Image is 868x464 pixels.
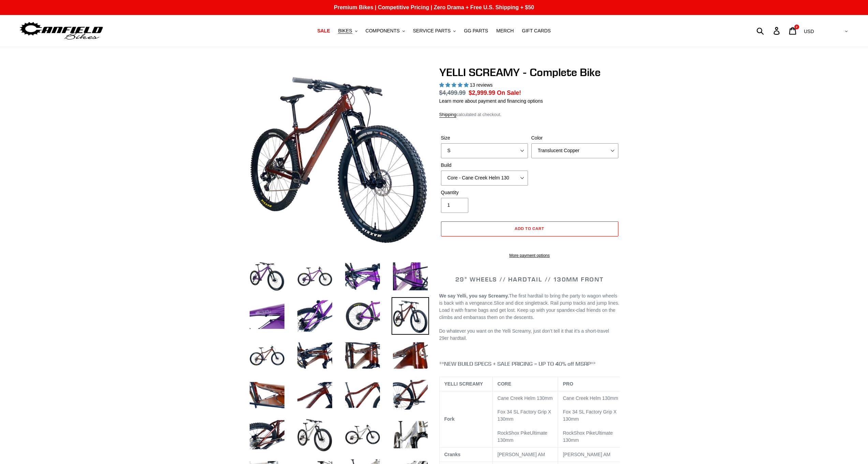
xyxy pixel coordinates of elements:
img: Load image into Gallery viewer, YELLI SCREAMY - Complete Bike [296,297,334,335]
b: Fork [444,416,455,422]
span: Ultimate 130mm [563,430,613,443]
input: Search [760,23,778,38]
span: GIFT CARDS [522,28,551,34]
span: MERCH [496,28,514,34]
img: Load image into Gallery viewer, YELLI SCREAMY - Complete Bike [392,416,429,453]
span: 2 [796,25,797,29]
img: Load image into Gallery viewer, YELLI SCREAMY - Complete Bike [248,376,286,414]
img: YELLI SCREAMY - Complete Bike [250,67,428,245]
button: COMPONENTS [362,26,408,35]
p: Fox 34 SL Factory Grip X 130mm [498,408,553,423]
img: Load image into Gallery viewer, YELLI SCREAMY - Complete Bike [248,416,286,453]
img: Load image into Gallery viewer, YELLI SCREAMY - Complete Bike [296,376,334,414]
span: 29" WHEELS // HARDTAIL // 130MM FRONT [455,275,604,283]
span: On Sale! [497,88,521,97]
a: 2 [785,24,801,38]
b: PRO [563,381,573,387]
a: More payment options [441,252,618,259]
b: YELLI SCREAMY [444,381,483,387]
img: Load image into Gallery viewer, YELLI SCREAMY - Complete Bike [248,258,286,295]
img: Load image into Gallery viewer, YELLI SCREAMY - Complete Bike [392,337,429,374]
p: Cane Creek Helm 130mm [563,395,621,402]
b: Cranks [444,452,460,457]
img: Canfield Bikes [19,20,104,42]
span: The first hardtail to bring the party to wagon wheels is back with a vengeance. [439,293,617,306]
span: GG PARTS [464,28,488,34]
a: GG PARTS [460,26,491,35]
label: Build [441,162,528,169]
label: Color [531,134,618,142]
p: Slice and dice singletrack. Rail pump tracks and jump lines. Load it with frame bags and get lost... [439,292,620,321]
b: We say Yelli, you say Screamy. [439,293,509,299]
p: Fox 34 SL Factory Grip X 130mm [563,408,621,423]
img: Load image into Gallery viewer, YELLI SCREAMY - Complete Bike [392,376,429,414]
h4: **NEW BUILD SPECS + SALE PRICING = UP TO 40% off MSRP** [439,361,620,367]
span: RockShox Pike [498,430,530,436]
img: Load image into Gallery viewer, YELLI SCREAMY - Complete Bike [344,376,381,414]
label: Quantity [441,189,528,196]
span: SERVICE PARTS [413,28,451,34]
span: BIKES [338,28,352,34]
img: Load image into Gallery viewer, YELLI SCREAMY - Complete Bike [296,258,334,295]
button: SERVICE PARTS [410,26,459,35]
img: Load image into Gallery viewer, YELLI SCREAMY - Complete Bike [344,297,381,335]
span: RockShox Pike [563,430,595,436]
span: 5.00 stars [439,82,470,88]
a: Shipping [439,112,457,118]
h1: YELLI SCREAMY - Complete Bike [439,66,620,79]
img: Load image into Gallery viewer, YELLI SCREAMY - Complete Bike [248,337,286,374]
b: CORE [498,381,511,387]
img: Load image into Gallery viewer, YELLI SCREAMY - Complete Bike [344,337,381,374]
a: Learn more about payment and financing options [439,98,543,104]
span: Add to cart [515,226,544,231]
button: Add to cart [441,221,618,236]
span: Do whatever you want on the Yelli Screamy, just don’t tell it that it’s a short-travel 29er hardt... [439,328,609,341]
a: GIFT CARDS [518,26,554,35]
img: Load image into Gallery viewer, YELLI SCREAMY - Complete Bike [344,258,381,295]
span: $2,999.99 [469,89,495,96]
img: Load image into Gallery viewer, YELLI SCREAMY - Complete Bike [392,297,429,335]
s: $4,499.99 [439,89,466,96]
span: COMPONENTS [366,28,400,34]
img: Load image into Gallery viewer, YELLI SCREAMY - Complete Bike [296,337,334,374]
img: Load image into Gallery viewer, YELLI SCREAMY - Complete Bike [344,416,381,453]
img: Load image into Gallery viewer, YELLI SCREAMY - Complete Bike [296,416,334,453]
span: [PERSON_NAME] AM [563,452,610,457]
span: Ultimate 130mm [498,430,547,443]
a: SALE [314,26,333,35]
img: Load image into Gallery viewer, YELLI SCREAMY - Complete Bike [248,297,286,335]
label: Size [441,134,528,142]
a: MERCH [493,26,517,35]
span: SALE [317,28,330,34]
span: 13 reviews [470,82,492,88]
img: Load image into Gallery viewer, YELLI SCREAMY - Complete Bike [392,258,429,295]
p: Cane Creek Helm 130mm [498,395,553,402]
button: BIKES [335,26,361,35]
span: [PERSON_NAME] AM [498,452,545,457]
div: calculated at checkout. [439,111,620,118]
